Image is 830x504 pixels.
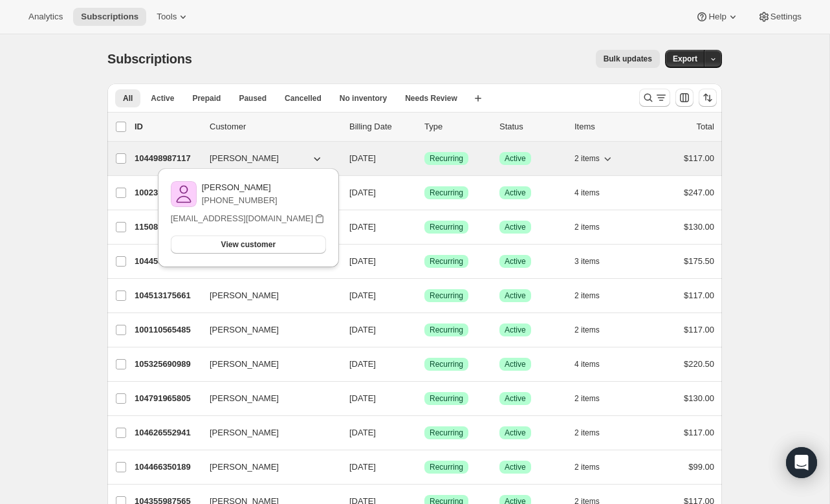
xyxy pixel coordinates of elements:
[192,93,221,104] span: Prepaid
[505,325,526,335] span: Active
[135,120,714,133] div: IDCustomerBilling DateTypeStatusItemsTotal
[697,120,714,133] p: Total
[574,389,614,408] button: 2 items
[135,426,199,439] p: 104626552941
[171,181,197,207] img: variant image
[770,12,802,22] span: Settings
[349,325,376,334] span: [DATE]
[574,428,600,438] span: 2 items
[135,255,199,268] p: 104458616941
[28,12,63,22] span: Analytics
[505,359,526,369] span: Active
[135,184,714,202] div: 100231938157[PERSON_NAME][DATE]SuccessRecurringSuccessActive4 items$247.00
[202,422,331,443] button: [PERSON_NAME]
[349,359,376,369] span: [DATE]
[81,12,138,22] span: Subscriptions
[149,8,197,26] button: Tools
[574,393,600,404] span: 2 items
[684,222,714,232] span: $130.00
[135,289,199,302] p: 104513175661
[349,428,376,437] span: [DATE]
[135,221,199,234] p: 115088097389
[135,392,199,405] p: 104791965805
[73,8,146,26] button: Subscriptions
[505,222,526,232] span: Active
[708,12,726,22] span: Help
[574,153,600,164] span: 2 items
[468,89,488,107] button: Create new view
[684,393,714,403] span: $130.00
[202,320,331,340] button: [PERSON_NAME]
[505,290,526,301] span: Active
[202,285,331,306] button: [PERSON_NAME]
[135,323,199,336] p: 100110565485
[574,325,600,335] span: 2 items
[684,153,714,163] span: $117.00
[430,256,463,267] span: Recurring
[675,89,693,107] button: Customize table column order and visibility
[505,428,526,438] span: Active
[430,153,463,164] span: Recurring
[210,358,279,371] span: [PERSON_NAME]
[505,256,526,267] span: Active
[340,93,387,104] span: No inventory
[135,458,714,476] div: 104466350189[PERSON_NAME][DATE]SuccessRecurringSuccessActive2 items$99.00
[221,239,276,250] span: View customer
[210,323,279,336] span: [PERSON_NAME]
[505,393,526,404] span: Active
[135,389,714,408] div: 104791965805[PERSON_NAME][DATE]SuccessRecurringSuccessActive2 items$130.00
[430,462,463,472] span: Recurring
[574,252,614,270] button: 3 items
[349,222,376,232] span: [DATE]
[202,194,278,207] p: [PHONE_NUMBER]
[424,120,489,133] div: Type
[349,393,376,403] span: [DATE]
[505,462,526,472] span: Active
[574,359,600,369] span: 4 items
[210,392,279,405] span: [PERSON_NAME]
[786,447,817,478] div: Open Intercom Messenger
[157,12,177,22] span: Tools
[349,462,376,472] span: [DATE]
[684,188,714,197] span: $247.00
[574,458,614,476] button: 2 items
[684,256,714,266] span: $175.50
[135,355,714,373] div: 105325690989[PERSON_NAME][DATE]SuccessRecurringSuccessActive4 items$220.50
[430,325,463,335] span: Recurring
[688,8,747,26] button: Help
[574,287,614,305] button: 2 items
[107,52,192,66] span: Subscriptions
[135,287,714,305] div: 104513175661[PERSON_NAME][DATE]SuccessRecurringSuccessActive2 items$117.00
[639,89,670,107] button: Search and filter results
[135,186,199,199] p: 100231938157
[285,93,322,104] span: Cancelled
[574,256,600,267] span: 3 items
[171,212,313,225] p: [EMAIL_ADDRESS][DOMAIN_NAME]
[699,89,717,107] button: Sort the results
[604,54,652,64] span: Bulk updates
[673,54,697,64] span: Export
[574,188,600,198] span: 4 items
[349,120,414,133] p: Billing Date
[135,120,199,133] p: ID
[135,358,199,371] p: 105325690989
[135,321,714,339] div: 100110565485[PERSON_NAME][DATE]SuccessRecurringSuccessActive2 items$117.00
[684,359,714,369] span: $220.50
[688,462,714,472] span: $99.00
[430,290,463,301] span: Recurring
[349,290,376,300] span: [DATE]
[349,188,376,197] span: [DATE]
[405,93,457,104] span: Needs Review
[574,462,600,472] span: 2 items
[202,388,331,409] button: [PERSON_NAME]
[430,188,463,198] span: Recurring
[202,181,278,194] p: [PERSON_NAME]
[574,355,614,373] button: 4 items
[574,184,614,202] button: 4 items
[574,149,614,168] button: 2 items
[596,50,660,68] button: Bulk updates
[135,218,714,236] div: 115088097389[PERSON_NAME][DATE]SuccessRecurringSuccessActive2 items$130.00
[239,93,267,104] span: Paused
[151,93,174,104] span: Active
[430,428,463,438] span: Recurring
